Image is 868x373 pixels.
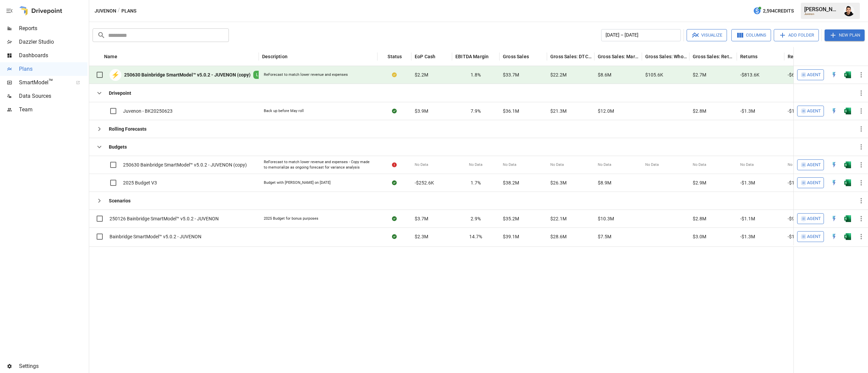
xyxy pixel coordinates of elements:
[123,161,247,168] span: 250630 Bainbridge SmartModel™ v5.0.2 - JUVENON (copy)
[109,197,131,204] b: Scenarios
[109,144,127,150] b: Budgets
[110,233,201,240] span: Bainbridge SmartModel™ v5.0.2 - JUVENON
[109,126,146,132] b: Rolling Forecasts
[831,215,837,222] div: Open in Quick Edit
[645,162,659,168] span: No Data
[844,5,854,16] img: Francisco Sanchez
[844,179,851,186] img: excel-icon.76473adf.svg
[831,71,837,78] div: Open in Quick Edit
[844,233,851,240] div: Open in Excel
[124,71,251,78] b: 250630 Bainbridge SmartModel™ v5.0.2 - JUVENON (copy)
[415,233,428,240] span: $2.3M
[844,161,851,168] div: Open in Excel
[415,71,428,78] span: $2.2M
[110,215,219,222] span: 250126 Bainbridge SmartModel™ v5.0.2 - JUVENON
[123,108,173,114] span: Juvenon - BK20250623
[550,233,567,240] span: $28.6M
[455,54,489,59] div: EBITDA Margin
[264,180,331,185] div: Budget with [PERSON_NAME] on [DATE]
[118,7,120,15] div: /
[740,54,757,59] div: Returns
[750,5,796,17] button: 2,594Credits
[598,233,611,240] span: $7.5M
[471,71,481,78] span: 1.8%
[807,71,821,79] span: Agent
[264,108,304,114] div: Back up before May roll
[392,215,397,222] div: Sync complete
[844,215,851,222] img: excel-icon.76473adf.svg
[788,233,803,240] span: -$1.3M
[264,159,372,170] div: ReForecast to match lower revenue and expenses - Copy made to memorialize as ongoing forecast for...
[844,233,851,240] img: excel-icon.76473adf.svg
[392,71,397,78] div: Your plan has changes in Excel that are not reflected in the Drivepoint Data Warehouse, select "S...
[253,72,283,78] span: LIVE MODEL
[110,69,121,81] div: ⚡
[550,71,567,78] span: $22.2M
[19,24,87,32] span: Reports
[503,71,519,78] span: $33.7M
[731,29,771,41] button: Columns
[831,108,837,114] div: Open in Quick Edit
[831,108,837,114] img: quick-edit-flash.b8aec18c.svg
[19,362,87,370] span: Settings
[807,179,821,187] span: Agent
[797,231,824,242] button: Agent
[550,215,567,222] span: $22.1M
[831,179,837,186] div: Open in Quick Edit
[645,54,687,59] div: Gross Sales: Wholesale
[687,29,727,41] button: Visualize
[807,215,821,223] span: Agent
[804,6,840,13] div: [PERSON_NAME]
[471,179,481,186] span: 1.7%
[788,215,807,222] span: -$989.2K
[740,179,755,186] span: -$1.3M
[797,177,824,188] button: Agent
[503,179,519,186] span: $38.2M
[95,7,116,15] button: Juvenon
[415,179,434,186] span: -$252.6K
[503,108,519,114] span: $36.1M
[471,108,481,114] span: 7.9%
[550,54,592,59] div: Gross Sales: DTC Online
[262,54,288,59] div: Description
[392,179,397,186] div: Sync complete
[471,215,481,222] span: 2.9%
[807,233,821,241] span: Agent
[693,54,734,59] div: Gross Sales: Retail
[831,71,837,78] img: quick-edit-flash.b8aec18c.svg
[797,213,824,224] button: Agent
[844,161,851,168] img: excel-icon.76473adf.svg
[788,71,807,78] span: -$665.9K
[831,161,837,168] div: Open in Quick Edit
[264,72,348,78] div: ReForecast to match lower revenue and expenses
[19,92,87,100] span: Data Sources
[19,79,68,87] span: SmartModel
[469,233,482,240] span: 14.7%
[693,179,706,186] span: $2.9M
[831,233,837,240] img: quick-edit-flash.b8aec18c.svg
[48,78,53,86] span: ™
[807,161,821,169] span: Agent
[388,54,402,59] div: Status
[550,108,567,114] span: $21.3M
[19,51,87,60] span: Dashboards
[415,54,435,59] div: EoP Cash
[693,108,706,114] span: $2.8M
[598,179,611,186] span: $8.9M
[825,29,865,41] button: New Plan
[844,108,851,114] img: excel-icon.76473adf.svg
[844,179,851,186] div: Open in Excel
[123,179,157,186] span: 2025 Budget V3
[264,216,318,221] div: 2025 Budget for bonus purposes
[104,54,117,59] div: Name
[19,38,87,46] span: Dazzler Studio
[392,108,397,114] div: Sync complete
[693,215,706,222] span: $2.8M
[392,161,397,168] div: Error during sync.
[550,162,564,168] span: No Data
[788,54,829,59] div: Returns: DTC Online
[19,65,87,73] span: Plans
[19,106,87,114] span: Team
[844,215,851,222] div: Open in Excel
